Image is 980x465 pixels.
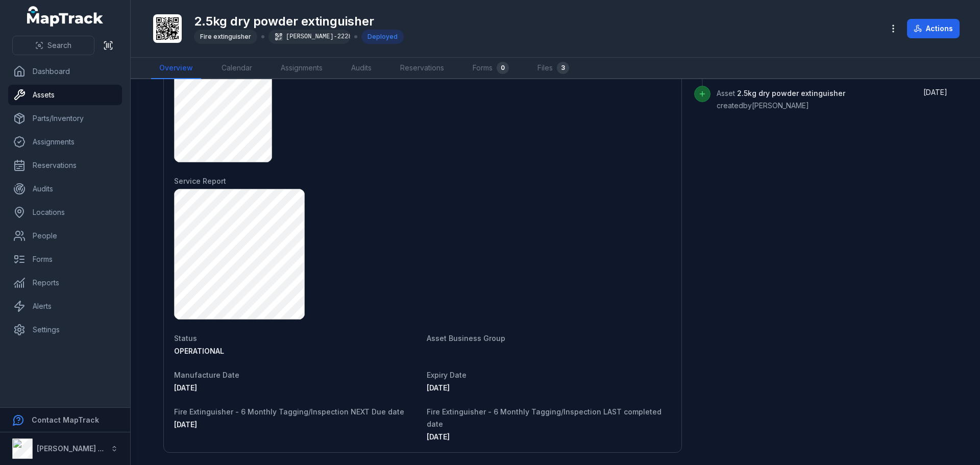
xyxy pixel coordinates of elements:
[47,40,71,51] span: Search
[32,415,99,424] strong: Contact MapTrack
[8,226,122,246] a: People
[361,30,404,44] div: Deployed
[557,62,569,74] div: 3
[464,58,517,79] a: Forms0
[529,58,577,79] a: Files3
[194,13,404,30] h1: 2.5kg dry powder extinguisher
[174,347,224,355] span: OPERATIONAL
[8,202,122,223] a: Locations
[174,407,404,416] span: Fire Extinguisher - 6 Monthly Tagging/Inspection NEXT Due date
[151,58,201,79] a: Overview
[174,420,197,429] time: 11/1/2025, 12:00:00 AM
[213,58,260,79] a: Calendar
[923,88,947,96] span: [DATE]
[737,89,845,97] span: 2.5kg dry powder extinguisher
[427,383,450,392] span: [DATE]
[427,407,661,428] span: Fire Extinguisher - 6 Monthly Tagging/Inspection LAST completed date
[8,179,122,199] a: Audits
[907,19,960,38] button: Actions
[27,6,104,27] a: MapTrack
[174,334,197,342] span: Status
[8,249,122,270] a: Forms
[174,371,239,379] span: Manufacture Date
[174,420,197,429] span: [DATE]
[8,132,122,152] a: Assignments
[200,33,251,40] span: Fire extinguisher
[8,61,122,82] a: Dashboard
[37,444,108,453] strong: [PERSON_NAME] Air
[273,58,331,79] a: Assignments
[174,383,197,392] time: 3/31/2025, 12:00:00 AM
[12,36,94,55] button: Search
[174,383,197,392] span: [DATE]
[8,85,122,105] a: Assets
[427,432,450,441] span: [DATE]
[8,108,122,129] a: Parts/Inventory
[343,58,380,79] a: Audits
[268,30,350,44] div: [PERSON_NAME]-2228
[8,320,122,340] a: Settings
[8,155,122,176] a: Reservations
[923,88,947,96] time: 4/28/2025, 11:35:15 AM
[427,371,467,379] span: Expiry Date
[717,89,845,110] span: Asset created by [PERSON_NAME]
[427,432,450,441] time: 5/1/2025, 12:00:00 AM
[427,383,450,392] time: 3/31/2028, 12:00:00 AM
[8,273,122,293] a: Reports
[8,296,122,316] a: Alerts
[392,58,452,79] a: Reservations
[497,62,509,74] div: 0
[427,334,505,342] span: Asset Business Group
[174,177,226,185] span: Service Report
